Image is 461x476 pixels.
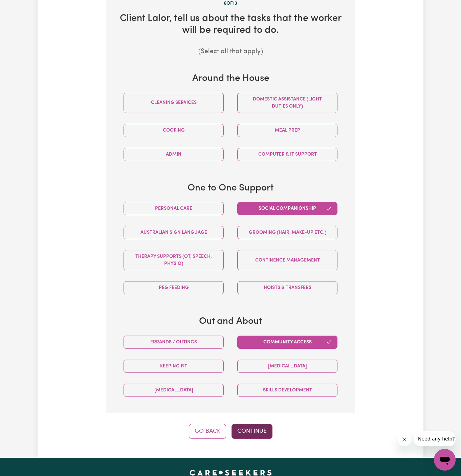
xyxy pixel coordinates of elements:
[117,13,344,36] h2: Client Lalor , tell us about the tasks that the worker will be required to do.
[124,281,224,294] button: PEG feeding
[414,431,456,446] iframe: Message from company
[237,124,337,137] button: Meal prep
[117,183,344,194] h3: One to One Support
[124,124,224,137] button: Cooking
[237,281,337,294] button: Hoists & transfers
[124,336,224,349] button: Errands / Outings
[237,250,337,270] button: Continence management
[398,433,411,446] iframe: Close message
[124,148,224,161] button: Admin
[237,226,337,239] button: Grooming (hair, make-up etc.)
[237,93,337,113] button: Domestic assistance (light duties only)
[237,336,337,349] button: Community access
[124,384,224,397] button: [MEDICAL_DATA]
[237,148,337,161] button: Computer & IT Support
[232,424,272,439] button: Continue
[237,202,337,215] button: Social companionship
[434,449,456,471] iframe: Button to launch messaging window
[124,250,224,270] button: Therapy Supports (OT, speech, physio)
[189,424,226,439] button: Go Back
[124,226,224,239] button: Australian Sign Language
[124,360,224,373] button: Keeping fit
[237,384,337,397] button: Skills Development
[117,47,344,57] p: (Select all that apply)
[117,73,344,85] h3: Around the House
[117,316,344,327] h3: Out and About
[190,470,272,475] a: Careseekers home page
[124,93,224,113] button: Cleaning services
[237,360,337,373] button: [MEDICAL_DATA]
[124,202,224,215] button: Personal care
